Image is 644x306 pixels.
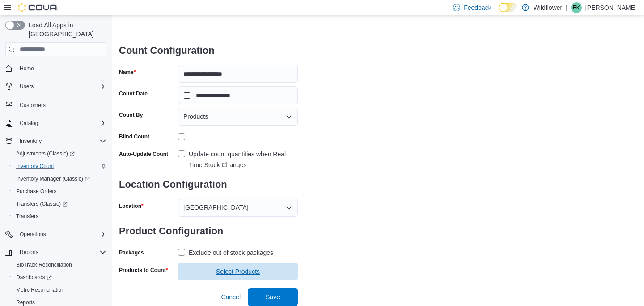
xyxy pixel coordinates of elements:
[16,247,42,258] button: Reports
[20,138,42,145] span: Inventory
[13,186,106,197] span: Purchase Orders
[16,247,106,258] span: Reports
[16,200,68,207] span: Transfers (Classic)
[13,148,78,159] a: Adjustments (Classic)
[9,185,110,198] button: Purchase Orders
[13,211,106,222] span: Transfers
[9,198,110,210] a: Transfers (Classic)
[20,102,46,109] span: Customers
[217,288,244,306] button: Cancel
[13,161,106,172] span: Inventory Count
[2,246,110,259] button: Reports
[16,188,57,195] span: Purchase Orders
[16,229,50,240] button: Operations
[9,160,110,172] button: Inventory Count
[499,3,517,12] input: Dark Mode
[534,2,563,13] p: Wildflower
[183,202,249,213] span: [GEOGRAPHIC_DATA]
[16,118,42,129] button: Catalog
[13,186,60,197] a: Purchase Orders
[573,2,580,13] span: EK
[13,148,106,159] span: Adjustments (Classic)
[566,2,568,13] p: |
[119,90,148,97] label: Count Date
[13,173,93,184] a: Inventory Manager (Classic)
[16,81,37,92] button: Users
[20,65,34,72] span: Home
[2,98,110,111] button: Customers
[119,151,168,158] label: Auto-Update Count
[13,259,106,270] span: BioTrack Reconciliation
[2,228,110,241] button: Operations
[18,3,58,12] img: Cova
[13,284,68,295] a: Metrc Reconciliation
[13,272,55,283] a: Dashboards
[20,249,38,256] span: Reports
[119,133,149,140] div: Blind Count
[2,62,110,75] button: Home
[13,272,106,283] span: Dashboards
[13,284,106,295] span: Metrc Reconciliation
[16,229,106,240] span: Operations
[189,247,273,258] div: Exclude out of stock packages
[189,149,298,170] div: Update count quantities when Real Time Stock Changes
[119,112,143,119] label: Count By
[16,163,54,170] span: Inventory Count
[16,63,38,74] a: Home
[119,249,144,256] label: Packages
[2,80,110,93] button: Users
[13,198,106,209] span: Transfers (Classic)
[9,210,110,223] button: Transfers
[183,111,208,122] span: Products
[585,2,637,13] p: [PERSON_NAME]
[119,217,298,246] h3: Product Configuration
[16,261,72,268] span: BioTrack Reconciliation
[9,172,110,185] a: Inventory Manager (Classic)
[9,271,110,284] a: Dashboards
[178,263,298,280] button: Select Products
[13,211,42,222] a: Transfers
[16,63,106,74] span: Home
[20,231,46,238] span: Operations
[16,136,45,147] button: Inventory
[248,288,298,306] button: Save
[464,3,491,12] span: Feedback
[178,86,298,104] input: Press the down key to open a popover containing a calendar.
[119,36,298,65] h3: Count Configuration
[13,198,71,209] a: Transfers (Classic)
[119,267,168,274] label: Products to Count
[20,120,38,127] span: Catalog
[9,284,110,296] button: Metrc Reconciliation
[2,135,110,147] button: Inventory
[13,259,76,270] a: BioTrack Reconciliation
[16,100,49,111] a: Customers
[16,299,35,306] span: Reports
[221,293,241,302] span: Cancel
[20,83,34,90] span: Users
[16,81,106,92] span: Users
[119,170,298,199] h3: Location Configuration
[9,259,110,271] button: BioTrack Reconciliation
[16,150,75,157] span: Adjustments (Classic)
[285,204,292,211] button: Open list of options
[16,99,106,110] span: Customers
[571,2,582,13] div: Erin Kaine
[2,117,110,129] button: Catalog
[216,267,260,276] span: Select Products
[13,161,58,172] a: Inventory Count
[16,274,52,281] span: Dashboards
[9,147,110,160] a: Adjustments (Classic)
[119,69,136,76] label: Name
[25,21,106,39] span: Load All Apps in [GEOGRAPHIC_DATA]
[16,213,38,220] span: Transfers
[16,175,90,182] span: Inventory Manager (Classic)
[16,136,106,147] span: Inventory
[16,118,106,129] span: Catalog
[499,12,499,13] span: Dark Mode
[119,203,144,210] label: Location
[13,173,106,184] span: Inventory Manager (Classic)
[16,286,64,293] span: Metrc Reconciliation
[266,293,280,302] span: Save
[285,113,292,121] button: Open list of options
